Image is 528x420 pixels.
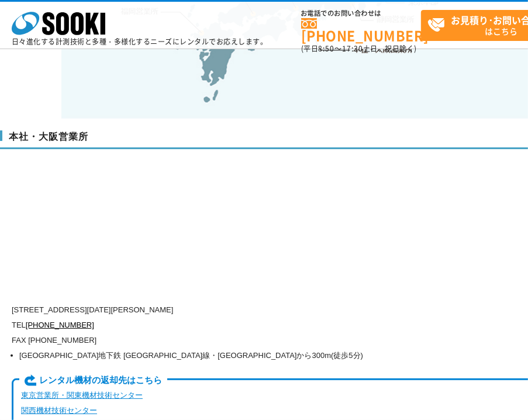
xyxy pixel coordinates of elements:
a: 東京営業所・関東機材技術センター [21,391,143,400]
span: お電話でのお問い合わせは [301,10,421,17]
span: 17:30 [342,43,363,54]
span: 8:50 [319,43,335,54]
p: 日々進化する計測技術と多種・多様化するニーズにレンタルでお応えします。 [12,38,268,45]
span: (平日 ～ 土日、祝日除く) [301,43,417,54]
a: [PHONE_NUMBER] [301,18,421,42]
a: [PHONE_NUMBER] [26,321,94,329]
span: レンタル機材の返却先はこちら [19,374,167,387]
a: 関西機材技術センター [21,406,97,415]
